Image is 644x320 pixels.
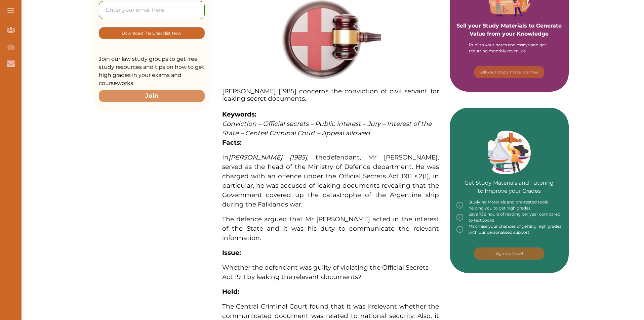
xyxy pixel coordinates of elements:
[456,3,562,38] p: Sell your Study Materials to Generate Value from your Knowledge
[465,160,554,195] p: Get Study Materials and Tutoring to Improve your Grades
[222,249,241,257] strong: Issue:
[456,223,562,235] div: Maximise your chances of getting high grades with our personalised support
[456,199,463,211] img: info-img
[99,55,205,87] p: Join our law study groups to get free study resources and tips on how to get high grades in your ...
[99,90,205,102] button: Join
[488,131,531,174] img: Green card image
[222,139,242,146] strong: Facts:
[222,110,256,118] strong: Keywords:
[474,247,544,260] button: [object Object]
[456,211,562,223] div: Save 738 hours of reading per year compared to textbooks
[222,87,439,102] span: [PERSON_NAME] [1985] concerns the conviction of civil servant for leaking secret documents.
[456,211,463,223] img: info-img
[222,264,429,281] span: Whether the defendant was guilty of violating the Official Secrets Act 1911 by leaking the releva...
[474,66,544,78] button: [object Object]
[222,288,239,295] strong: Held:
[99,27,205,39] button: [object Object]
[479,69,539,75] p: Sell your study materials now
[99,1,205,19] input: Enter your email here
[122,29,182,37] p: Download The Checklist Now
[456,223,463,235] img: info-img
[456,199,562,211] div: Studying Materials and pre-tested tools helping you to get high grades
[222,153,307,161] span: In
[222,215,439,242] span: The defence argued that Mr [PERSON_NAME] acted in the interest of the State and it was his duty t...
[222,153,439,208] span: defendant, Mr [PERSON_NAME], served as the head of the Ministry of Defence department. He was cha...
[469,42,550,54] div: Publish your notes and essays and get recurring monthly revenues
[229,153,307,161] span: [PERSON_NAME] [1985]
[307,153,326,161] span: , the
[458,300,586,316] iframe: Reviews Badge Ribbon Widget
[495,250,523,257] p: Sign Up Now!
[222,120,432,137] span: Conviction – Official secrets – Public interest – Jury – Interest of the State – Central Criminal...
